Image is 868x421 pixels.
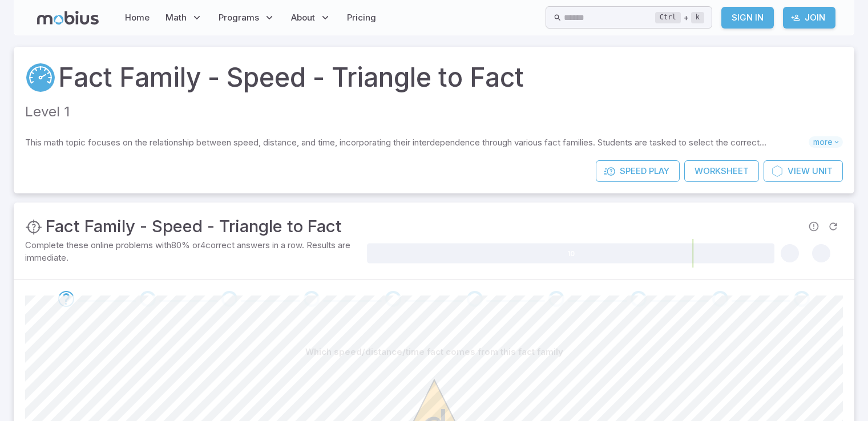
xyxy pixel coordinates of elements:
[122,5,153,31] a: Home
[783,7,835,29] a: Join
[305,346,563,358] p: Which speed/distance/time fact comes from this fact family
[58,291,74,307] div: Go to the next question
[823,217,843,236] span: Refresh Question
[712,291,728,307] div: Go to the next question
[467,291,483,307] div: Go to the next question
[58,58,524,97] a: Fact Family - Speed - Triangle to Fact
[596,160,680,182] a: SpeedPlay
[649,165,669,177] span: Play
[788,165,810,177] span: View
[221,291,237,307] div: Go to the next question
[165,11,187,24] span: Math
[655,11,704,25] div: +
[631,291,647,307] div: Go to the next question
[620,165,647,177] span: Speed
[46,214,342,239] h3: Fact Family - Speed - Triangle to Fact
[812,165,833,177] span: Unit
[721,7,774,29] a: Sign In
[140,291,156,307] div: Go to the next question
[684,160,759,182] a: Worksheet
[291,11,315,24] span: About
[655,12,681,23] kbd: Ctrl
[25,239,365,264] p: Complete these online problems with 80 % or 4 correct answers in a row. Results are immediate.
[304,291,320,307] div: Go to the next question
[691,12,704,23] kbd: k
[25,136,809,149] p: This math topic focuses on the relationship between speed, distance, and time, incorporating thei...
[794,291,810,307] div: Go to the next question
[344,5,380,31] a: Pricing
[804,217,823,236] span: Report an issue with the question
[764,160,843,182] a: ViewUnit
[385,291,401,307] div: Go to the next question
[219,11,259,24] span: Programs
[548,291,564,307] div: Go to the next question
[25,62,56,93] a: Speed/Distance/Time
[25,102,843,123] p: Level 1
